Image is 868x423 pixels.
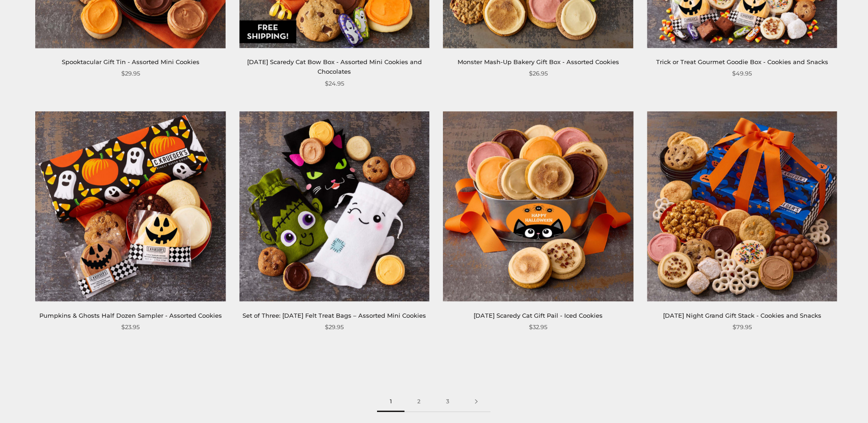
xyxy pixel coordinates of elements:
[732,69,752,78] span: $49.95
[443,111,633,302] img: Halloween Scaredy Cat Gift Pail - Iced Cookies
[663,312,821,319] a: [DATE] Night Grand Gift Stack - Cookies and Snacks
[35,111,226,302] img: Pumpkins & Ghosts Half Dozen Sampler - Assorted Cookies
[462,391,491,412] a: Next page
[647,111,837,302] img: Halloween Night Grand Gift Stack - Cookies and Snacks
[239,111,430,302] img: Set of Three: Halloween Felt Treat Bags – Assorted Mini Cookies
[243,312,426,319] a: Set of Three: [DATE] Felt Treat Bags – Assorted Mini Cookies
[7,388,95,416] iframe: Sign Up via Text for Offers
[62,58,199,65] a: Spooktacular Gift Tin - Assorted Mini Cookies
[433,391,462,412] a: 3
[656,58,828,65] a: Trick or Treat Gourmet Goodie Box - Cookies and Snacks
[529,69,548,78] span: $26.95
[458,58,619,65] a: Monster Mash-Up Bakery Gift Box - Assorted Cookies
[247,58,422,75] a: [DATE] Scaredy Cat Bow Box - Assorted Mini Cookies and Chocolates
[325,79,344,88] span: $24.95
[733,322,752,332] span: $79.95
[529,322,547,332] span: $32.95
[121,69,140,78] span: $29.95
[474,312,603,319] a: [DATE] Scaredy Cat Gift Pail - Iced Cookies
[39,312,222,319] a: Pumpkins & Ghosts Half Dozen Sampler - Assorted Cookies
[121,322,140,332] span: $23.95
[325,322,344,332] span: $29.95
[377,391,404,412] span: 1
[404,391,433,412] a: 2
